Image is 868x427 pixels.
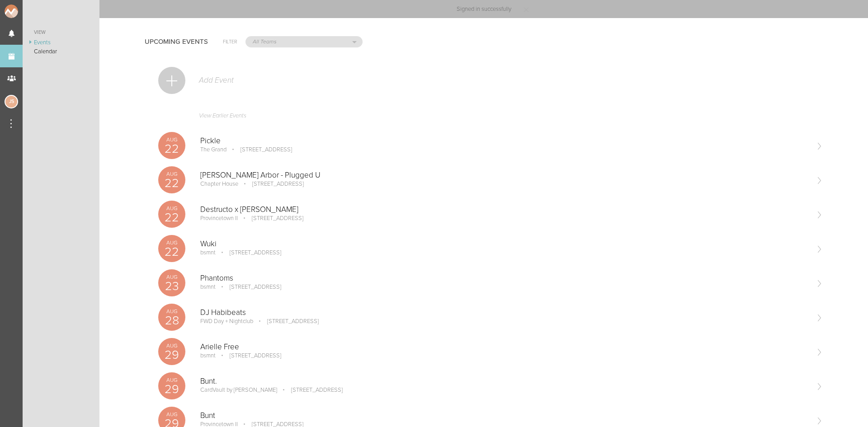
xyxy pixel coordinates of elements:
p: Aug [158,343,185,348]
a: View [23,27,99,38]
p: 28 [158,314,185,327]
p: 22 [158,143,185,155]
p: Aug [158,206,185,211]
p: [STREET_ADDRESS] [255,318,319,325]
p: bsmnt [200,352,216,359]
p: Pickle [200,136,808,145]
div: Jessica Smith [5,95,18,108]
p: Aug [158,309,185,314]
p: Signed in successfully [457,6,511,12]
p: Aug [158,377,185,383]
p: [STREET_ADDRESS] [278,386,343,394]
p: Provincetown II [200,215,238,222]
p: Aug [158,240,185,245]
p: Bunt [200,411,808,420]
p: Aug [158,171,185,177]
p: Bunt. [200,377,808,386]
p: Wuki [200,239,808,249]
p: [STREET_ADDRESS] [228,146,292,153]
p: DJ Habibeats [200,308,808,317]
p: Aug [158,412,185,417]
p: [STREET_ADDRESS] [217,352,281,359]
p: 29 [158,383,185,395]
p: 22 [158,246,185,258]
p: [STREET_ADDRESS] [217,283,281,291]
p: Aug [158,137,185,142]
h4: Upcoming Events [145,38,208,46]
p: Add Event [198,76,234,85]
p: 22 [158,211,185,224]
a: Calendar [23,47,99,56]
p: Chapter House [200,180,238,188]
p: 29 [158,349,185,361]
p: [STREET_ADDRESS] [217,249,281,256]
p: Phantoms [200,274,808,283]
h6: Filter [223,38,237,46]
a: Events [23,38,99,47]
p: The Grand [200,146,226,153]
p: [STREET_ADDRESS] [239,215,303,222]
p: Arielle Free [200,343,808,352]
p: 23 [158,280,185,292]
p: [PERSON_NAME] Arbor - Plugged U [200,171,808,180]
p: bsmnt [200,249,216,256]
img: NOMAD [5,5,56,18]
p: CardVault by [PERSON_NAME] [200,386,277,394]
a: View Earlier Events [158,108,823,128]
p: 22 [158,177,185,189]
p: FWD Day + Nightclub [200,318,253,325]
p: Destructo x [PERSON_NAME] [200,205,808,214]
p: [STREET_ADDRESS] [240,180,304,188]
p: Aug [158,274,185,280]
p: bsmnt [200,283,216,291]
